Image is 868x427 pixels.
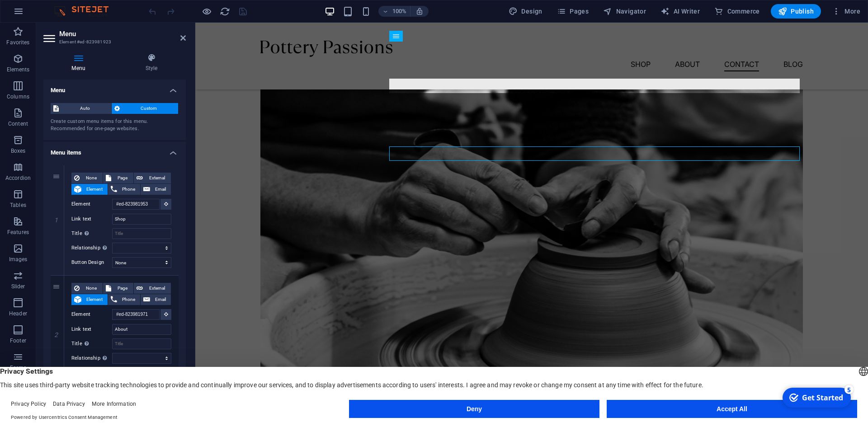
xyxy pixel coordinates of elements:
p: Features [7,229,29,236]
label: Link text [71,214,112,225]
button: Phone [108,294,140,305]
label: Link text [71,324,112,335]
input: Link text... [112,324,171,335]
label: Title [71,228,112,239]
p: Images [9,256,28,263]
button: Navigator [599,4,650,19]
span: Design [509,7,542,16]
p: Favorites [6,39,29,46]
p: Boxes [11,147,26,155]
button: Email [141,184,171,195]
i: Reload page [220,6,230,17]
span: Pages [557,7,589,16]
button: Publish [771,4,821,19]
span: Phone [120,294,137,305]
p: Header [9,310,27,317]
span: Page [114,283,131,294]
label: Title [71,338,112,349]
h2: Menu [59,30,186,38]
button: Email [141,294,171,305]
h6: 100% [392,6,406,17]
p: Footer [10,337,26,344]
i: On resize automatically adjust zoom level to fit chosen device. [415,7,424,15]
button: Custom [112,103,179,114]
button: External [134,283,171,294]
button: None [71,283,103,294]
button: AI Writer [657,4,703,19]
button: More [828,4,864,19]
label: Element [71,199,112,210]
span: Email [153,294,168,305]
button: Auto [51,103,111,114]
p: Elements [7,66,30,73]
p: Accordion [5,174,31,182]
span: Commerce [714,7,760,16]
em: 1 [50,216,63,224]
label: Relationship [71,353,112,364]
input: Title [112,228,171,239]
p: Slider [11,283,25,290]
p: Content [8,120,28,127]
button: Phone [108,184,140,195]
button: 100% [378,6,410,17]
h4: Menu [43,53,117,72]
span: External [146,173,168,183]
span: Custom [123,103,176,114]
div: 5 [67,1,76,10]
span: Publish [778,7,814,16]
button: None [71,173,103,183]
button: Page [103,283,133,294]
img: Editor Logo [52,6,120,17]
button: Page [103,173,133,183]
div: Create custom menu items for this menu. Recommended for one-page websites. [51,118,179,133]
button: Commerce [711,4,764,19]
button: Element [71,294,108,305]
p: Tables [10,202,26,209]
em: 2 [50,331,63,338]
label: Relationship [71,243,112,253]
button: External [134,173,171,183]
h3: Element #ed-823981923 [59,38,168,46]
span: Element [84,294,105,305]
span: Auto [61,103,108,114]
h4: Menu [43,80,186,96]
span: None [82,173,100,183]
span: Page [114,173,131,183]
label: Element [71,309,112,320]
div: Design (Ctrl+Alt+Y) [505,4,546,19]
button: reload [219,6,230,17]
p: Columns [7,93,29,100]
div: Get Started [24,9,66,19]
input: No element chosen [112,309,160,320]
button: Click here to leave preview mode and continue editing [201,6,212,17]
p: Forms [10,364,26,371]
input: No element chosen [112,199,160,210]
input: Title [112,338,171,349]
h4: Menu items [43,142,186,158]
span: External [146,283,168,294]
span: Email [153,184,168,195]
span: AI Writer [660,7,700,16]
button: Design [505,4,546,19]
button: Pages [553,4,592,19]
span: Element [84,184,105,195]
input: Link text... [112,214,171,225]
div: Get Started 5 items remaining, 0% complete [5,4,73,23]
span: Phone [120,184,137,195]
label: Button Design [71,257,112,268]
span: Navigator [603,7,646,16]
h4: Style [117,53,186,72]
button: Element [71,184,108,195]
span: More [832,7,860,16]
span: None [82,283,100,294]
